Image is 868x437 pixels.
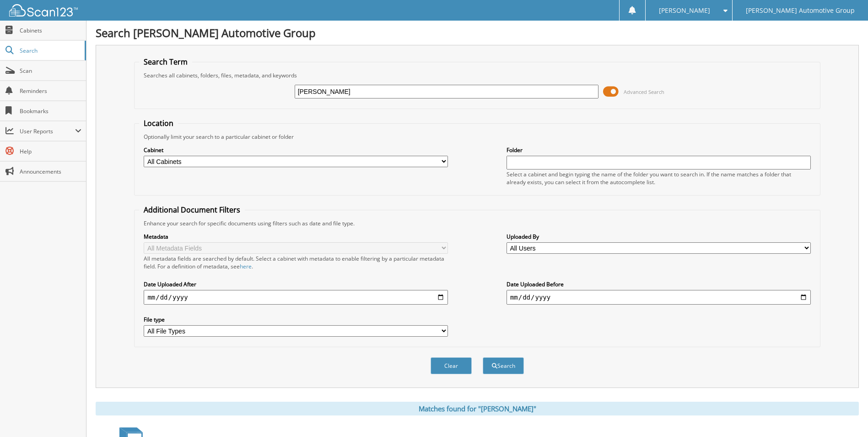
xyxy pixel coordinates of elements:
button: Clear [431,357,472,374]
label: Folder [507,146,811,154]
label: File type [144,316,448,323]
span: Announcements [20,168,81,175]
span: [PERSON_NAME] Automotive Group [746,8,855,13]
legend: Additional Document Filters [139,205,245,215]
div: Enhance your search for specific documents using filters such as date and file type. [139,219,815,227]
legend: Location [139,118,178,128]
div: Searches all cabinets, folders, files, metadata, and keywords [139,71,815,79]
span: [PERSON_NAME] [659,8,710,13]
div: All metadata fields are searched by default. Select a cabinet with metadata to enable filtering b... [144,255,448,270]
label: Uploaded By [507,233,811,240]
div: Optionally limit your search to a particular cabinet or folder [139,133,815,141]
div: Select a cabinet and begin typing the name of the folder you want to search in. If the name match... [507,170,811,186]
img: scan123-logo-white.svg [9,4,78,16]
h1: Search [PERSON_NAME] Automotive Group [96,25,859,40]
label: Cabinet [144,146,448,154]
span: Cabinets [20,27,81,34]
legend: Search Term [139,57,192,67]
input: start [144,290,448,305]
button: Search [483,357,524,374]
label: Metadata [144,233,448,240]
span: Search [20,47,80,55]
a: here [240,262,252,270]
span: Help [20,147,81,155]
span: Advanced Search [624,88,664,95]
label: Date Uploaded Before [507,280,811,288]
label: Date Uploaded After [144,280,448,288]
input: end [507,290,811,305]
span: Reminders [20,87,81,95]
span: User Reports [20,127,75,135]
span: Bookmarks [20,107,81,115]
span: Scan [20,67,81,75]
div: Matches found for "[PERSON_NAME]" [96,402,859,415]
